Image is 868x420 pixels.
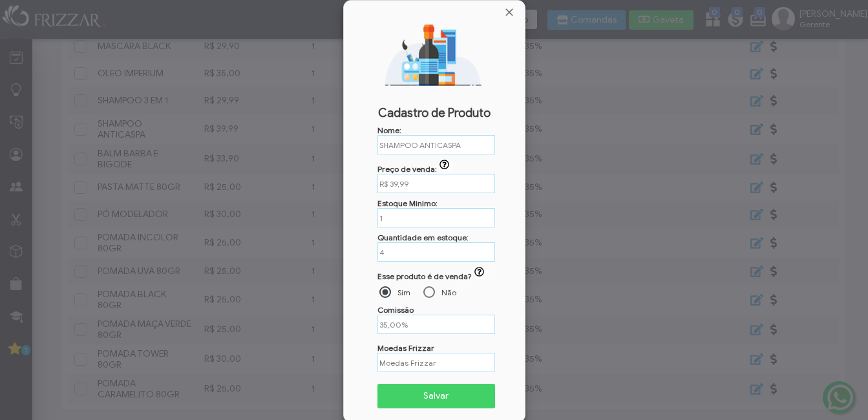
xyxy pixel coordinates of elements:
img: Novo Produto [354,21,515,86]
button: ui-button [472,267,490,280]
label: Nome: [377,125,401,135]
input: Moedas Frizzar [377,353,495,372]
input: Você receberá um aviso quando o seu estoque atingir o estoque mínimo. [377,208,495,227]
input: Quandidade em estoque [377,242,495,262]
label: Estoque Minimo: [377,198,438,208]
label: Sim [397,288,410,297]
input: Caso seja um produto de uso quanto você cobra por dose aplicada [377,174,495,193]
label: Comissão [377,305,414,315]
label: Não [441,288,456,297]
label: Preço de venda: [377,164,456,174]
label: Quantidade em estoque: [377,233,469,242]
button: Salvar [377,384,496,408]
span: Cadastro de Produto [352,106,517,120]
button: Preço de venda: [437,160,455,173]
input: Comissão [377,315,495,334]
span: Esse produto é de venda? [377,271,472,281]
a: Fechar [503,6,516,19]
span: Salvar [386,386,487,406]
input: Nome [377,135,495,154]
label: Moedas Frizzar [377,343,434,353]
